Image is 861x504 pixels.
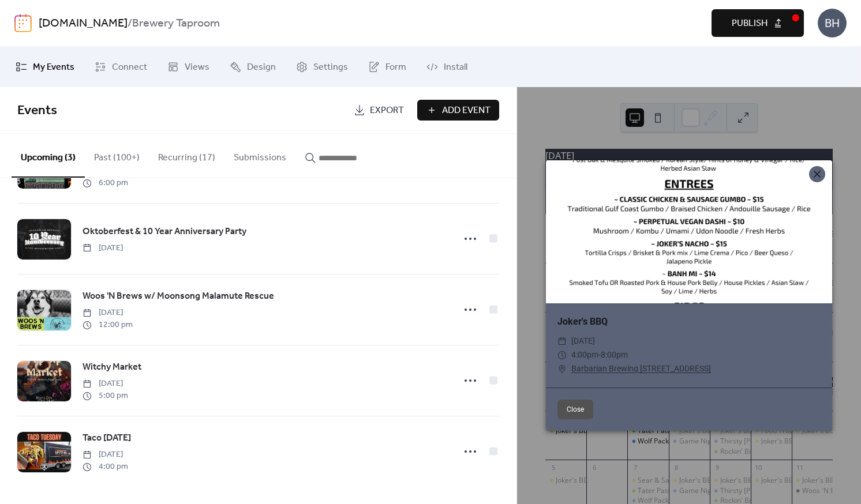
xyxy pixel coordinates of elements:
[83,360,141,374] span: Witchy Market
[360,51,415,82] a: Form
[546,315,832,329] div: Joker's BBQ
[185,61,209,74] span: Views
[85,134,149,176] button: Past (100+)
[287,51,357,82] a: Settings
[370,104,404,118] span: Export
[14,14,32,32] img: logo
[83,461,128,473] span: 4:00 pm
[557,400,593,419] button: Close
[444,61,467,74] span: Install
[83,360,141,375] a: Witchy Market
[571,362,711,376] a: Barbarian Brewing [STREET_ADDRESS]
[83,289,274,303] span: Woos 'N Brews w/ Moonsong Malamute Rescue
[128,13,132,35] b: /
[83,449,128,461] span: [DATE]
[149,134,224,176] button: Recurring (17)
[39,13,128,35] a: [DOMAIN_NAME]
[571,334,595,348] span: [DATE]
[83,431,131,445] span: Taco [DATE]
[221,51,284,82] a: Design
[159,51,218,82] a: Views
[83,319,133,331] span: 12:00 pm
[712,9,804,37] button: Publish
[83,378,128,390] span: [DATE]
[83,224,246,239] a: Oktoberfest & 10 Year Anniversary Party
[417,100,499,121] button: Add Event
[385,61,406,74] span: Form
[83,307,133,319] span: [DATE]
[83,177,128,189] span: 6:00 pm
[598,350,601,359] span: -
[83,390,128,402] span: 5:00 pm
[12,134,85,178] button: Upcoming (3)
[557,348,567,362] div: ​
[571,350,598,359] span: 4:00pm
[345,100,413,121] a: Export
[224,134,295,176] button: Submissions
[83,225,246,239] span: Oktoberfest & 10 Year Anniversary Party
[132,13,220,35] b: Brewery Taproom
[313,61,348,74] span: Settings
[83,242,123,254] span: [DATE]
[17,98,57,123] span: Events
[442,104,491,118] span: Add Event
[83,431,131,446] a: Taco [DATE]
[601,350,628,359] span: 8:00pm
[418,51,476,82] a: Install
[732,17,768,31] span: Publish
[33,61,74,74] span: My Events
[818,9,847,37] div: BH
[86,51,156,82] a: Connect
[7,51,83,82] a: My Events
[83,289,274,304] a: Woos 'N Brews w/ Moonsong Malamute Rescue
[557,334,567,348] div: ​
[247,61,276,74] span: Design
[112,61,147,74] span: Connect
[557,362,567,376] div: ​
